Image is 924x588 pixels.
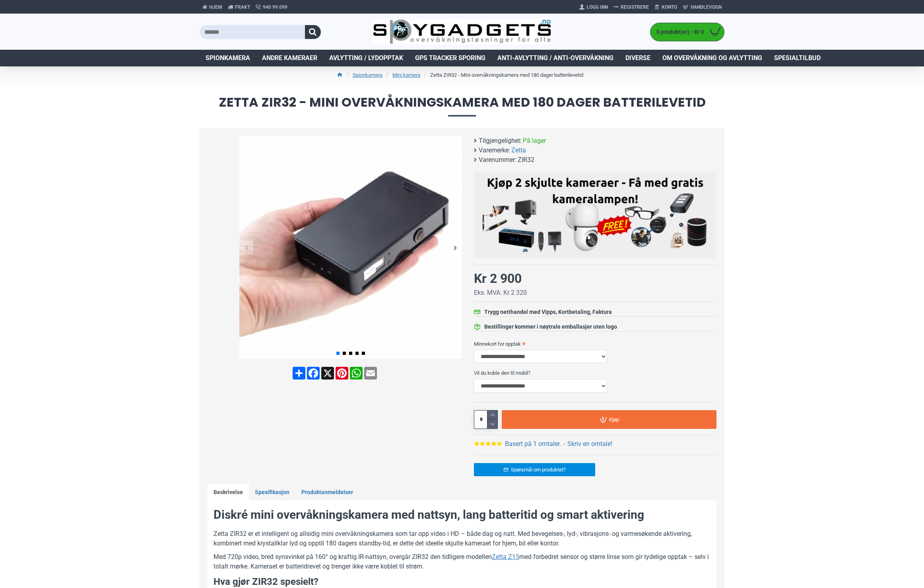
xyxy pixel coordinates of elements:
span: ZIR32 [518,155,534,165]
span: Handlevogn [691,4,722,11]
h2: Diskré mini overvåkningskamera med nattsyn, lang batteritid og smart aktivering [214,506,710,523]
img: Kjøp 2 skjulte kameraer – Få med gratis kameralampe! [480,175,710,252]
a: Spionkamera [353,71,382,79]
a: Skriv en omtale! [567,439,612,449]
a: Zetta Z15 [492,552,519,562]
span: Registrere [621,4,649,11]
span: Avlytting / Lydopptak [329,53,403,63]
b: Varemerke: [479,146,510,155]
a: Email [363,367,378,380]
span: GPS Tracker Sporing [415,53,485,63]
span: 0 produkt(er) - Kr 0 [650,28,706,36]
b: Tilgjengelighet: [479,136,522,146]
span: Go to slide 5 [362,352,365,355]
span: Go to slide 4 [355,352,359,355]
a: Facebook [306,367,320,380]
span: Go to slide 2 [343,352,346,355]
span: Spionkamera [206,53,250,63]
a: Produktanmeldelser [295,484,359,501]
a: Spionkamera [200,50,256,66]
label: Minnekort for opptak [474,337,716,350]
a: 0 produkt(er) - Kr 0 [650,23,724,41]
a: Avlytting / Lydopptak [323,50,409,66]
div: Trygg netthandel med Vipps, Kortbetaling, Faktura [484,308,612,316]
span: Diverse [625,53,650,63]
a: Basert på 1 omtaler. [505,439,561,449]
a: Logg Inn [577,1,611,14]
a: Konto [652,1,680,14]
span: Konto [662,4,677,11]
a: Spesialtilbud [768,50,827,66]
a: Andre kameraer [256,50,323,66]
b: Varenummer: [479,155,516,165]
span: Anti-avlytting / Anti-overvåkning [497,53,613,63]
span: På lager [523,136,546,146]
a: Om overvåkning og avlytting [656,50,768,66]
a: Anti-avlytting / Anti-overvåkning [491,50,619,66]
a: Mini kamera [392,71,420,79]
div: Next slide [448,241,462,255]
a: Zetta [511,146,526,155]
span: Om overvåkning og avlytting [662,53,762,63]
span: Logg Inn [586,4,608,11]
a: Beskrivelse [208,484,249,501]
p: Zetta ZIR32 er et intelligent og allsidig mini overvåkningskamera som tar opp video i HD – både d... [214,529,710,548]
div: Bestillinger kommer i nøytrale emballasjer uten logo [484,323,617,331]
img: Zetta ZIR32 - Mini nattkamera med 180 dager batterilevetid - SpyGadgets.no [239,136,462,359]
span: Go to slide 1 [336,352,340,355]
a: GPS Tracker Sporing [409,50,491,66]
a: WhatsApp [349,367,363,380]
img: SpyGadgets.no [373,19,551,45]
span: 940 99 099 [263,4,287,11]
span: Hjem [209,4,222,11]
span: Kjøp [609,417,619,422]
p: Med 720p video, bred synsvinkel på 160° og kraftig IR-nattsyn, overgår ZIR32 den tidligere modell... [214,552,710,571]
a: Spesifikasjon [249,484,295,501]
a: Pinterest [335,367,349,380]
a: Partager [292,367,306,380]
b: - [563,440,565,448]
a: Diverse [619,50,656,66]
span: Go to slide 3 [349,352,352,355]
a: Handlevogn [680,1,724,14]
a: Registrere [611,1,652,14]
a: X [320,367,335,380]
div: Kr 2 900 [474,269,522,288]
span: Spesialtilbud [774,53,821,63]
label: Vil du koble den til mobil? [474,366,716,379]
span: Frakt [235,4,250,11]
a: Spørsmål om produktet? [474,463,595,476]
u: Zetta Z15 [492,553,519,561]
div: Previous slide [239,241,253,255]
span: Andre kameraer [262,53,317,63]
span: Zetta ZIR32 - Mini overvåkningskamera med 180 dager batterilevetid [200,96,724,116]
